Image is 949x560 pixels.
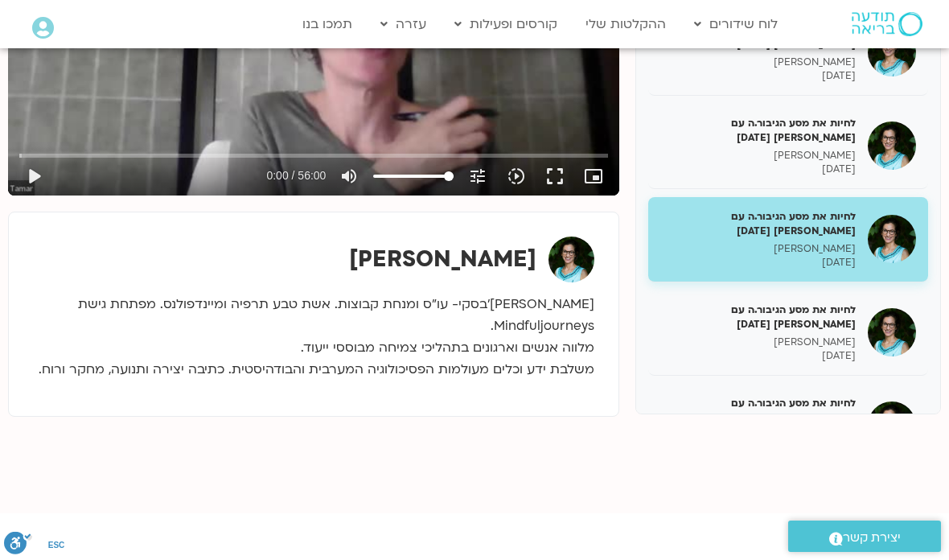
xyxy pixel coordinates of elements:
[868,28,916,76] img: לחיות את מסע הגיבור.ה עם תמר לינצבסקי 25/02/25
[868,121,916,170] img: לחיות את מסע הגיבור.ה עם תמר לינצבסקי 04/03/25
[686,9,786,39] a: לוח שידורים
[660,256,856,270] p: [DATE]
[660,56,856,69] p: [PERSON_NAME]
[788,521,941,552] a: יצירת קשר
[843,527,901,549] span: יצירת קשר
[660,336,856,349] p: [PERSON_NAME]
[577,9,674,39] a: ההקלטות שלי
[548,237,594,282] img: תמר לינצבסקי
[660,116,856,145] h5: לחיות את מסע הגיבור.ה עם [PERSON_NAME] [DATE]
[660,69,856,83] p: [DATE]
[868,215,916,263] img: לחיות את מסע הגיבור.ה עם תמר לינצבסקי 11/03/25
[660,396,856,425] h5: לחיות את מסע הגיבור.ה עם [PERSON_NAME] [DATE]
[660,149,856,163] p: [PERSON_NAME]
[660,242,856,256] p: [PERSON_NAME]
[868,401,916,450] img: לחיות את מסע הגיבור.ה עם תמר לינצבסקי 25/03/25
[446,9,565,39] a: קורסים ופעילות
[660,303,856,331] h5: לחיות את מסע הגיבור.ה עם [PERSON_NAME] [DATE]
[852,12,922,36] img: תודעה בריאה
[294,9,360,39] a: תמכו בנו
[660,209,856,238] h5: לחיות את מסע הגיבור.ה עם [PERSON_NAME] [DATE]
[372,9,434,39] a: עזרה
[660,163,856,176] p: [DATE]
[660,349,856,363] p: [DATE]
[868,308,916,356] img: לחיות את מסע הגיבור.ה עם תמר לינצבסקי 18/03/25
[349,244,536,274] strong: [PERSON_NAME]
[33,294,594,381] p: [PERSON_NAME]'בסקי- עו"ס ומנחת קבוצות. אשת טבע תרפיה ומיינדפולנס. מפתחת גישת Mindfuljourneys. מלו...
